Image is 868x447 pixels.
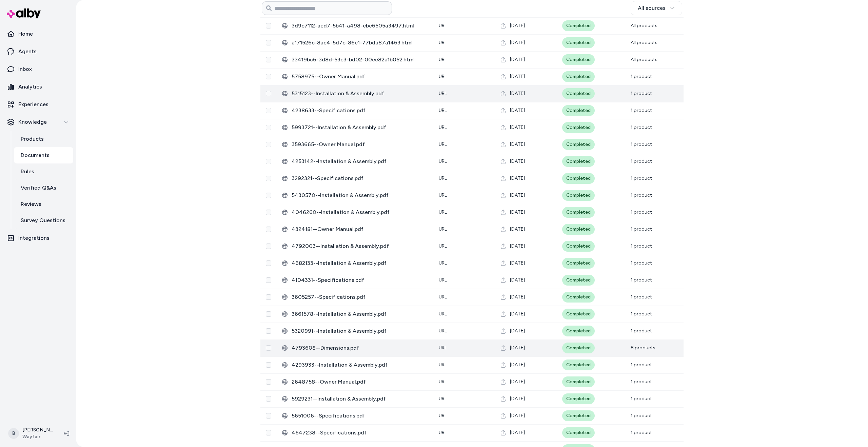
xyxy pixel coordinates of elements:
[292,412,428,420] span: 5651006--Specifications.pdf
[562,71,595,82] div: Completed
[510,226,525,233] span: [DATE]
[292,106,428,115] span: 4238633--Specifications.pdf
[292,208,428,216] span: 4046260--Installation & Assembly.pdf
[510,90,525,97] span: [DATE]
[282,293,428,301] div: 3605257--Specifications.pdf
[439,311,447,317] span: URL
[22,427,53,433] p: [PERSON_NAME]
[439,260,447,266] span: URL
[510,311,525,317] span: [DATE]
[14,196,73,212] a: Reviews
[439,57,447,62] span: URL
[266,176,271,181] button: Select row
[562,207,595,218] div: Completed
[631,328,652,334] span: 1 product
[14,131,73,147] a: Products
[510,107,525,114] span: [DATE]
[266,345,271,351] button: Select row
[21,184,56,192] p: Verified Q&As
[266,277,271,283] button: Select row
[18,30,33,38] p: Home
[292,344,428,352] span: 4793608--Dimensions.pdf
[282,191,428,199] div: 5430570--Installation & Assembly.pdf
[439,328,447,334] span: URL
[510,141,525,148] span: [DATE]
[21,216,65,225] p: Survey Questions
[562,410,595,421] div: Completed
[282,412,428,420] div: 5651006--Specifications.pdf
[631,74,652,79] span: 1 product
[18,65,32,73] p: Inbox
[266,23,271,28] button: Select row
[631,243,652,249] span: 1 product
[266,379,271,385] button: Select row
[21,151,50,159] p: Documents
[510,294,525,300] span: [DATE]
[439,277,447,283] span: URL
[3,96,73,113] a: Experiences
[22,433,53,440] span: Wayfair
[631,192,652,198] span: 1 product
[510,158,525,165] span: [DATE]
[292,276,428,284] span: 4104331--Specifications.pdf
[562,376,595,387] div: Completed
[3,43,73,60] a: Agents
[510,378,525,385] span: [DATE]
[510,243,525,250] span: [DATE]
[21,200,41,208] p: Reviews
[282,361,428,369] div: 4293933--Installation & Assembly.pdf
[282,429,428,437] div: 4647238--Specifications.pdf
[282,174,428,182] div: 3292321--Specifications.pdf
[562,139,595,150] div: Completed
[282,157,428,166] div: 4253142--Installation & Assembly.pdf
[292,327,428,335] span: 5320991--Installation & Assembly.pdf
[439,294,447,300] span: URL
[282,56,428,64] div: 33419bc6-3d8d-53c3-bd02-00ee82a1b052.html
[439,40,447,45] span: URL
[562,292,595,303] div: Completed
[638,4,666,12] span: All sources
[266,396,271,402] button: Select row
[282,276,428,284] div: 4104331--Specifications.pdf
[3,26,73,42] a: Home
[631,430,652,435] span: 1 product
[439,91,447,96] span: URL
[18,83,42,91] p: Analytics
[14,163,73,180] a: Rules
[282,73,428,81] div: 5758975--Owner Manual.pdf
[562,173,595,184] div: Completed
[292,56,428,64] span: 33419bc6-3d8d-53c3-bd02-00ee82a1b052.html
[18,100,48,109] p: Experiences
[4,423,58,444] button: B[PERSON_NAME]Wayfair
[266,193,271,198] button: Select row
[18,234,50,242] p: Integrations
[439,209,447,215] span: URL
[292,259,428,267] span: 4682133--Installation & Assembly.pdf
[282,208,428,216] div: 4046260--Installation & Assembly.pdf
[292,191,428,199] span: 5430570--Installation & Assembly.pdf
[282,225,428,233] div: 4324181--Owner Manual.pdf
[292,39,428,47] span: a171526c-8ac4-5d7c-86e1-77bda87a1463.html
[562,427,595,438] div: Completed
[510,73,525,80] span: [DATE]
[631,91,652,96] span: 1 product
[282,106,428,115] div: 4238633--Specifications.pdf
[282,140,428,149] div: 3593665--Owner Manual.pdf
[439,23,447,28] span: URL
[562,393,595,404] div: Completed
[266,362,271,368] button: Select row
[439,362,447,368] span: URL
[562,156,595,167] div: Completed
[439,345,447,351] span: URL
[292,73,428,81] span: 5758975--Owner Manual.pdf
[282,378,428,386] div: 2648758--Owner Manual.pdf
[266,294,271,300] button: Select row
[282,123,428,132] div: 5993721--Installation & Assembly.pdf
[439,141,447,147] span: URL
[510,22,525,29] span: [DATE]
[266,40,271,45] button: Select row
[510,260,525,267] span: [DATE]
[292,90,428,98] span: 5315123--Installation & Assembly.pdf
[3,114,73,130] button: Knowledge
[510,395,525,402] span: [DATE]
